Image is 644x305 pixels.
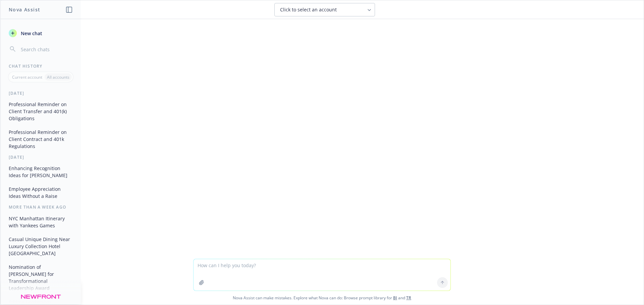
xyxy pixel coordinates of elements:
input: Search chats [19,45,73,54]
div: [DATE] [1,90,81,96]
p: Current account [12,74,42,80]
button: Professional Reminder on Client Contract and 401k Regulations [6,127,75,152]
button: NYC Manhattan Itinerary with Yankees Games [6,213,75,231]
button: Nomination of [PERSON_NAME] for Transformational Leadership Award [6,261,75,294]
button: Enhancing Recognition Ideas for [PERSON_NAME] [6,163,75,181]
span: New chat [19,30,42,37]
button: Employee Appreciation Ideas Without a Raise [6,183,75,202]
span: Click to select an account [280,6,337,13]
div: [DATE] [1,154,81,160]
a: TR [406,295,411,301]
button: Professional Reminder on Client Transfer and 401(k) Obligations [6,99,75,124]
h1: Nova Assist [9,6,40,13]
button: New chat [6,27,75,39]
button: Casual Unique Dining Near Luxury Collection Hotel [GEOGRAPHIC_DATA] [6,234,75,259]
a: BI [393,295,397,301]
button: Click to select an account [274,3,375,16]
div: More than a week ago [1,204,81,210]
p: All accounts [47,74,69,80]
span: Nova Assist can make mistakes. Explore what Nova can do: Browse prompt library for and [3,291,641,305]
div: Chat History [1,63,81,69]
